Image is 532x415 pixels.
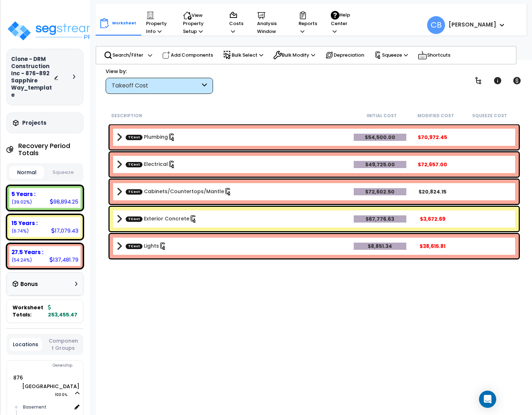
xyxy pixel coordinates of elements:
div: 17,079.43 [51,227,78,234]
div: Shortcuts [414,47,454,64]
span: CB [427,16,445,34]
p: Reports [299,11,317,35]
p: Property Info [146,11,169,35]
div: Open Intercom Messenger [479,391,496,408]
h3: Projects [22,119,47,127]
div: $3,672.69 [406,215,459,223]
span: TCost [126,162,142,167]
div: $49,725.00 [353,161,406,168]
div: $67,776.63 [353,215,406,223]
span: Worksheet Totals: [13,304,45,318]
p: Costs [229,11,243,35]
div: 137,481.79 [49,256,78,263]
div: $54,500.00 [353,134,406,141]
a: Custom Item [126,133,176,141]
small: 54.24297609359151% [11,257,32,263]
div: 98,894.25 [50,198,78,205]
div: View by: [106,68,213,75]
p: Worksheet [112,20,136,27]
h3: Bonus [20,281,38,287]
div: $70,972.45 [406,134,459,141]
b: [PERSON_NAME] [449,21,496,28]
p: Shortcuts [418,50,450,60]
small: Modified Cost [417,113,454,119]
p: Add Components [162,51,213,59]
small: Initial Cost [367,113,397,119]
div: $20,824.15 [406,188,459,195]
p: Analysis Window [257,11,285,35]
a: Custom Item [126,161,176,168]
b: 5 Years : [11,190,35,198]
span: TCost [126,216,142,221]
div: $8,851.34 [353,243,406,250]
p: Help Center [331,11,352,35]
b: 15 Years : [11,219,38,227]
div: Depreciation [321,47,368,63]
h3: Clone - DRM Construction Inc - 876-892 Sapphire Way_template [11,56,54,99]
small: Squeeze Cost [472,113,507,119]
p: Bulk Modify [273,51,315,59]
a: Custom Item [126,215,197,223]
p: Depreciation [325,51,364,59]
p: Search/Filter [104,51,143,59]
span: TCost [126,243,142,249]
div: Ownership [21,361,83,370]
small: 6.7386314448056694% [11,228,29,234]
div: Add Components [158,47,217,63]
div: $72,602.50 [353,188,406,195]
div: Takeoff Cost [112,82,200,90]
b: 27.5 Years : [11,248,43,256]
p: Bulk Select [223,51,263,59]
button: Component Groups [45,337,81,352]
p: View Property Setup [183,11,216,35]
button: Locations [9,338,42,351]
span: TCost [126,134,142,140]
button: Squeeze [46,166,81,179]
p: Squeeze [374,51,408,59]
small: 39.01839246160282% [11,199,32,205]
button: Normal [9,166,44,179]
span: TCost [126,189,142,194]
a: 876 [GEOGRAPHIC_DATA] 100.0% [13,374,79,390]
img: logo_pro_r.png [6,20,100,42]
span: 100.0% [55,391,74,399]
small: Description [111,113,142,119]
b: 253,455.47 [48,304,77,318]
div: Basement [21,403,72,411]
a: Custom Item [126,242,167,250]
a: Custom Item [126,188,232,196]
div: $72,657.00 [406,161,459,168]
h4: Recovery Period Totals [18,142,83,157]
div: $38,615.81 [406,243,459,250]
